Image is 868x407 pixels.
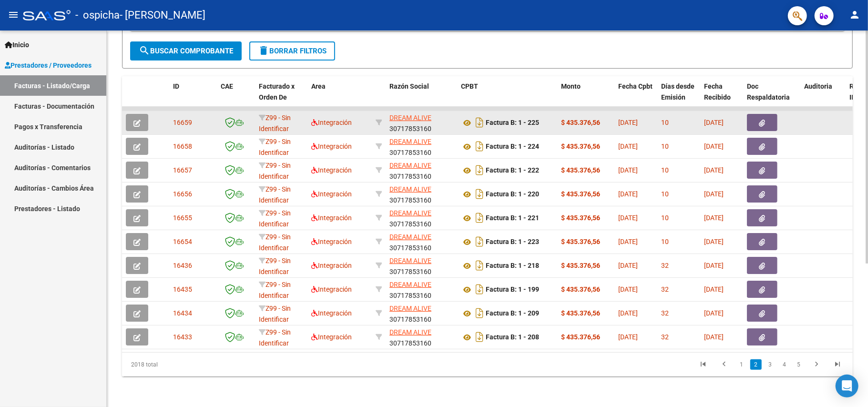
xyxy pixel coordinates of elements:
span: [DATE] [704,238,724,245]
span: Integración [311,238,352,245]
div: 30717853160 [389,160,453,180]
span: [DATE] [704,262,724,269]
span: [DATE] [704,285,724,293]
datatable-header-cell: Fecha Cpbt [614,76,657,118]
span: 32 [661,262,669,269]
span: 10 [661,214,669,222]
a: go to next page [807,359,826,370]
span: Z99 - Sin Identificar [259,138,291,156]
i: Descargar documento [473,305,486,321]
span: [DATE] [618,262,638,269]
span: - [PERSON_NAME] [120,5,205,26]
mat-icon: search [139,45,150,56]
span: Z99 - Sin Identificar [259,185,291,204]
span: [DATE] [618,238,638,245]
a: go to last page [828,359,847,370]
span: [DATE] [704,214,724,222]
div: 30717853160 [389,136,453,156]
span: 10 [661,166,669,174]
strong: $ 435.376,56 [561,190,600,198]
datatable-header-cell: Monto [557,76,614,118]
div: 30717853160 [389,232,453,252]
strong: Factura B: 1 - 220 [486,191,539,198]
span: Integración [311,309,352,317]
span: CPBT [461,82,478,90]
span: [DATE] [618,285,638,293]
div: 30717853160 [389,303,453,323]
span: 10 [661,119,669,126]
span: DREAM ALIVE [389,209,431,217]
strong: Factura B: 1 - 224 [486,143,539,151]
span: [DATE] [618,142,638,150]
span: [DATE] [704,142,724,150]
div: 30717853160 [389,112,453,132]
span: 16659 [173,119,192,126]
mat-icon: menu [8,9,19,20]
span: Fecha Recibido [704,82,731,101]
i: Descargar documento [473,258,486,273]
span: ID [173,82,179,90]
span: 16434 [173,309,192,317]
span: [DATE] [618,190,638,198]
li: page 2 [749,356,763,373]
strong: $ 435.376,56 [561,333,600,341]
strong: Factura B: 1 - 199 [486,286,539,294]
strong: $ 435.376,56 [561,262,600,269]
strong: Factura B: 1 - 218 [486,262,539,270]
span: Doc Respaldatoria [747,82,790,101]
span: 16655 [173,214,192,222]
mat-icon: delete [258,45,269,56]
span: 32 [661,309,669,317]
strong: Factura B: 1 - 209 [486,310,539,317]
span: DREAM ALIVE [389,328,431,336]
span: Integración [311,262,352,269]
div: 30717853160 [389,255,453,275]
div: Open Intercom Messenger [836,375,858,397]
span: DREAM ALIVE [389,162,431,169]
span: Area [311,82,326,90]
strong: $ 435.376,56 [561,214,600,222]
span: Monto [561,82,581,90]
a: 3 [765,359,776,370]
span: Z99 - Sin Identificar [259,328,291,347]
li: page 1 [735,356,749,373]
span: [DATE] [618,166,638,174]
span: Facturado x Orden De [259,82,295,101]
strong: $ 435.376,56 [561,142,600,150]
span: Integración [311,166,352,174]
datatable-header-cell: Facturado x Orden De [255,76,307,118]
li: page 5 [792,356,806,373]
span: 16656 [173,190,192,198]
span: Prestadores / Proveedores [5,60,92,71]
span: DREAM ALIVE [389,281,431,288]
span: - ospicha [75,5,120,26]
span: 16436 [173,262,192,269]
strong: Factura B: 1 - 221 [486,214,539,222]
span: DREAM ALIVE [389,185,431,193]
datatable-header-cell: Area [307,76,372,118]
span: 10 [661,238,669,245]
datatable-header-cell: ID [169,76,217,118]
datatable-header-cell: CPBT [457,76,557,118]
i: Descargar documento [473,210,486,225]
span: [DATE] [704,119,724,126]
i: Descargar documento [473,234,486,249]
span: [DATE] [618,309,638,317]
button: Buscar Comprobante [130,41,242,61]
span: Inicio [5,40,29,50]
div: 30717853160 [389,184,453,204]
datatable-header-cell: Días desde Emisión [657,76,700,118]
span: Buscar Comprobante [139,47,233,55]
span: [DATE] [618,214,638,222]
span: Z99 - Sin Identificar [259,281,291,299]
span: [DATE] [704,309,724,317]
a: 5 [793,359,805,370]
div: 2018 total [122,353,266,376]
span: Z99 - Sin Identificar [259,114,291,132]
span: 10 [661,142,669,150]
span: 16435 [173,285,192,293]
a: go to first page [694,359,712,370]
span: [DATE] [704,190,724,198]
span: 32 [661,333,669,341]
span: DREAM ALIVE [389,114,431,122]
